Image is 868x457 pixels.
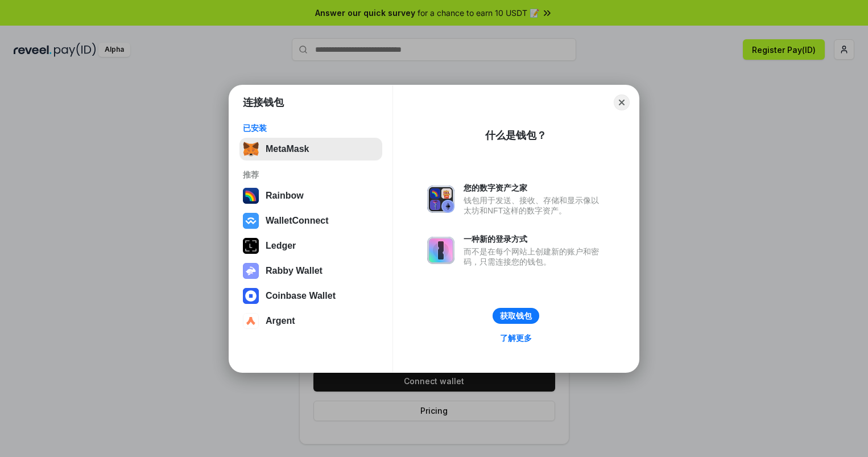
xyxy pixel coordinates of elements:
div: Ledger [266,241,296,251]
div: 一种新的登录方式 [464,234,605,244]
div: Argent [266,316,295,326]
button: Ledger [239,234,382,257]
div: 您的数字资产之家 [464,183,605,193]
button: Argent [239,310,382,332]
button: WalletConnect [239,209,382,232]
img: svg+xml,%3Csvg%20width%3D%2228%22%20height%3D%2228%22%20viewBox%3D%220%200%2028%2028%22%20fill%3D... [243,288,259,304]
div: Rabby Wallet [266,266,323,276]
img: svg+xml,%3Csvg%20xmlns%3D%22http%3A%2F%2Fwww.w3.org%2F2000%2Fsvg%22%20fill%3D%22none%22%20viewBox... [243,263,259,279]
div: 已安装 [243,123,379,133]
img: svg+xml,%3Csvg%20width%3D%2228%22%20height%3D%2228%22%20viewBox%3D%220%200%2028%2028%22%20fill%3D... [243,213,259,229]
div: 而不是在每个网站上创建新的账户和密码，只需连接您的钱包。 [464,246,605,267]
a: 了解更多 [493,331,539,345]
div: 钱包用于发送、接收、存储和显示像以太坊和NFT这样的数字资产。 [464,195,605,216]
img: svg+xml,%3Csvg%20xmlns%3D%22http%3A%2F%2Fwww.w3.org%2F2000%2Fsvg%22%20width%3D%2228%22%20height%3... [243,238,259,254]
button: Rabby Wallet [239,260,382,282]
img: svg+xml,%3Csvg%20fill%3D%22none%22%20height%3D%2233%22%20viewBox%3D%220%200%2035%2033%22%20width%... [243,141,259,157]
h1: 连接钱包 [243,96,284,109]
img: svg+xml,%3Csvg%20width%3D%22120%22%20height%3D%22120%22%20viewBox%3D%220%200%20120%20120%22%20fil... [243,188,259,204]
button: Close [614,94,630,110]
div: 推荐 [243,170,379,180]
button: Rainbow [239,184,382,207]
div: MetaMask [266,144,309,154]
div: Coinbase Wallet [266,291,336,301]
div: 什么是钱包？ [485,129,547,142]
button: Coinbase Wallet [239,285,382,307]
img: svg+xml,%3Csvg%20width%3D%2228%22%20height%3D%2228%22%20viewBox%3D%220%200%2028%2028%22%20fill%3D... [243,313,259,329]
div: 了解更多 [500,333,532,343]
img: svg+xml,%3Csvg%20xmlns%3D%22http%3A%2F%2Fwww.w3.org%2F2000%2Fsvg%22%20fill%3D%22none%22%20viewBox... [427,186,454,213]
button: MetaMask [239,138,382,160]
div: 获取钱包 [500,311,532,321]
div: Rainbow [266,191,304,201]
div: WalletConnect [266,216,329,226]
button: 获取钱包 [493,308,539,324]
img: svg+xml,%3Csvg%20xmlns%3D%22http%3A%2F%2Fwww.w3.org%2F2000%2Fsvg%22%20fill%3D%22none%22%20viewBox... [427,237,454,264]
